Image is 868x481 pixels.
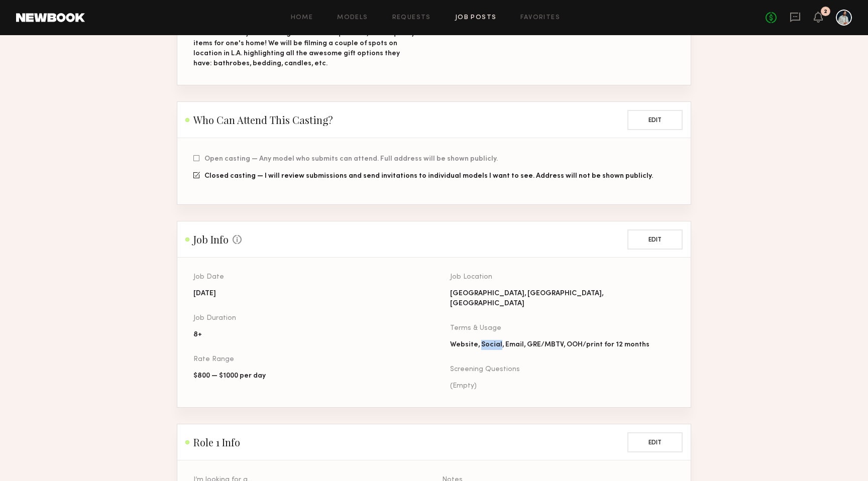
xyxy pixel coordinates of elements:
[392,15,431,21] a: Requests
[455,15,497,21] a: Job Posts
[337,15,368,21] a: Models
[193,274,272,281] div: Job Date
[627,229,683,250] button: Edit
[204,173,653,179] span: Closed casting — I will review submissions and send invitations to individual models I want to se...
[193,356,418,363] div: Rate Range
[450,340,675,350] div: Website, Social, Email, GRE/MBTV, OOH/print for 12 months
[193,29,418,69] div: Marriott Bonvoy is launching its new Boutiques line, hotel-quality items for one's home! We will ...
[450,325,675,332] div: Terms & Usage
[450,274,675,281] div: Job Location
[450,366,675,373] div: Screening Questions
[824,9,827,15] div: 2
[627,110,683,130] button: Edit
[193,371,418,381] div: $800 — $1000 per day
[291,15,313,21] a: Home
[450,289,675,309] div: [GEOGRAPHIC_DATA], [GEOGRAPHIC_DATA], [GEOGRAPHIC_DATA]
[185,436,240,448] h2: Role 1 Info
[185,233,242,246] h2: Job Info
[185,114,333,126] h2: Who Can Attend This Casting?
[204,156,498,162] span: Open casting — Any model who submits can attend. Full address will be shown publicly.
[627,432,683,452] button: Edit
[193,315,373,322] div: Job Duration
[193,330,373,340] div: 8+
[450,381,675,391] div: (Empty)
[520,15,560,21] a: Favorites
[193,289,272,299] div: [DATE]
